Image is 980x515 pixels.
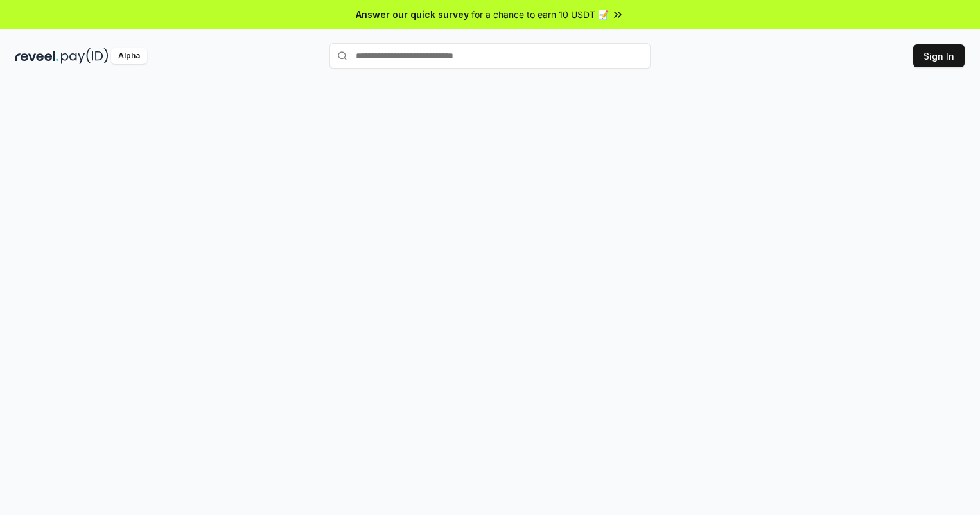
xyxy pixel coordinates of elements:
img: reveel_dark [15,48,58,64]
button: Sign In [913,44,965,67]
img: pay_id [61,48,109,64]
div: Alpha [111,48,147,64]
span: Answer our quick survey [356,8,469,21]
span: for a chance to earn 10 USDT 📝 [471,8,609,21]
